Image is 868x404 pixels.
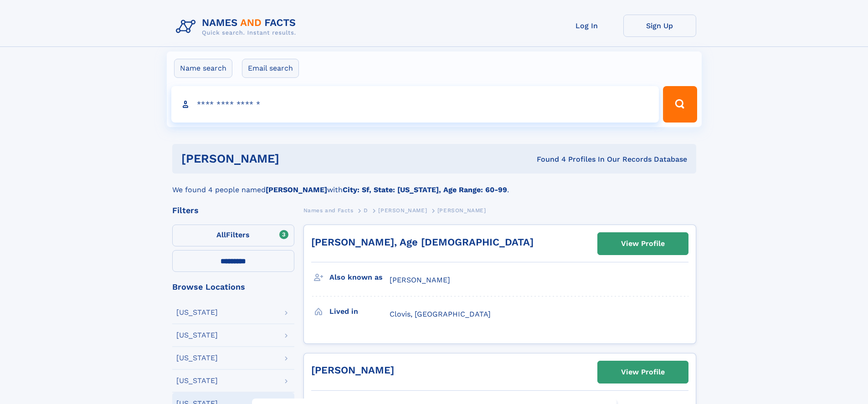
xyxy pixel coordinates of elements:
label: Filters [172,225,294,246]
a: Sign Up [623,15,696,37]
label: Name search [174,59,232,78]
b: [PERSON_NAME] [266,185,327,194]
span: [PERSON_NAME] [378,207,427,214]
h3: Lived in [329,304,390,319]
div: View Profile [621,233,665,254]
a: View Profile [598,233,688,255]
span: [PERSON_NAME] [390,276,450,284]
a: Names and Facts [303,205,354,216]
a: Log In [550,15,623,37]
div: [US_STATE] [176,354,218,362]
div: [US_STATE] [176,309,218,316]
a: [PERSON_NAME], Age [DEMOGRAPHIC_DATA] [311,236,534,248]
h3: Also known as [329,270,390,285]
b: City: Sf, State: [US_STATE], Age Range: 60-99 [343,185,507,194]
div: We found 4 people named with . [172,174,696,195]
span: D [364,207,368,214]
span: All [216,230,226,239]
a: View Profile [598,361,688,383]
span: Clovis, [GEOGRAPHIC_DATA] [390,310,491,318]
input: search input [171,86,659,123]
label: Email search [242,59,299,78]
a: [PERSON_NAME] [311,364,394,376]
h1: [PERSON_NAME] [181,153,408,164]
div: [US_STATE] [176,377,218,384]
a: [PERSON_NAME] [378,205,427,216]
span: [PERSON_NAME] [437,207,486,214]
div: Filters [172,206,294,215]
img: Logo Names and Facts [172,15,303,39]
div: [US_STATE] [176,332,218,339]
div: Found 4 Profiles In Our Records Database [408,154,687,164]
div: Browse Locations [172,283,294,291]
div: View Profile [621,362,665,383]
button: Search Button [663,86,697,123]
a: D [364,205,368,216]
